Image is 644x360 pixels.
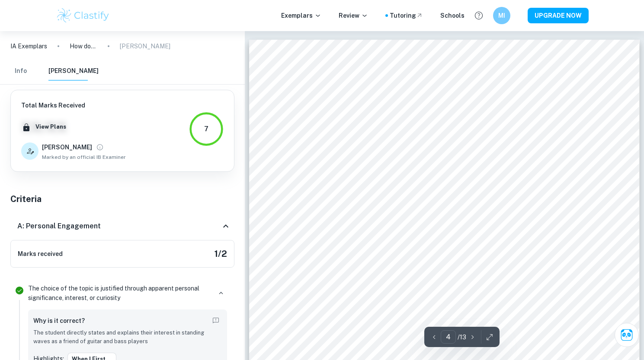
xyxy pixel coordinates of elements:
p: Exemplars [281,11,321,20]
a: Schools [440,11,465,20]
h5: Criteria [10,193,234,205]
p: The choice of the topic is justified through apparent personal significance, interest, or curiosity [28,284,211,303]
p: / 13 [458,332,466,342]
button: Ask Clai [615,323,639,347]
h6: Marks received [18,249,63,259]
a: Tutoring [390,11,423,20]
button: UPGRADE NOW [528,8,589,23]
div: A: Personal Engagement [10,212,234,240]
img: Clastify logo [56,7,111,24]
button: MI [493,7,510,24]
button: Help and Feedback [471,8,486,23]
button: Info [10,62,31,81]
h6: Total Marks Received [21,101,126,110]
h6: A: Personal Engagement [17,221,101,231]
h6: [PERSON_NAME] [42,142,92,152]
div: 7 [204,124,208,134]
h5: 1 / 2 [215,247,227,260]
svg: Correct [14,285,25,296]
a: IA Exemplars [10,41,47,51]
button: Report mistake/confusion [210,315,222,327]
p: [PERSON_NAME] [120,41,170,51]
p: How does increasing the tension of a string, i.e. increasing the mass hanging on the string, have... [70,41,97,51]
span: Marked by an official IB Examiner [42,153,126,161]
p: The student directly states and explains their interest in standing waves as a friend of guitar a... [33,328,222,346]
button: View full profile [94,141,106,153]
h6: MI [497,11,506,20]
p: Review [339,11,368,20]
button: View Plans [33,120,68,133]
button: [PERSON_NAME] [48,62,99,81]
h6: Why is it correct? [33,316,85,325]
